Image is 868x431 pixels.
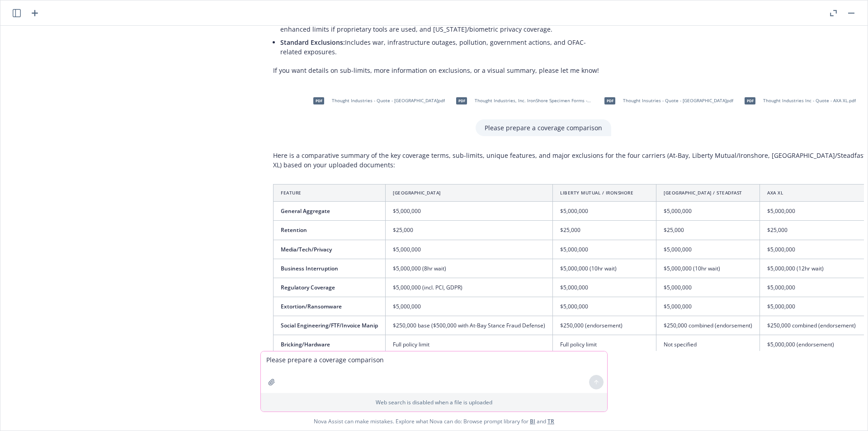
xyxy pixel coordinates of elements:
[273,66,602,75] p: If you want details on sub-limits, more information on exclusions, or a visual summary, please le...
[656,202,760,221] td: $5,000,000
[553,240,656,259] td: $5,000,000
[456,97,467,104] span: pdf
[332,98,445,104] span: Thought Industries - Quote - [GEOGRAPHIC_DATA]pdf
[547,417,554,425] a: TR
[313,97,324,104] span: pdf
[656,185,760,202] th: [GEOGRAPHIC_DATA] / Steadfast
[553,278,656,297] td: $5,000,000
[281,303,342,310] span: Extortion/Ransomware
[450,90,595,112] div: pdfThought Industries, Inc. IronShore Specimen Forms -08-29-2025 to [DATE] - [DATE] 15.51.pdf
[656,316,760,335] td: $250,000 combined (endorsement)
[386,316,553,335] td: $250,000 base ($500,000 with At-Bay Stance Fraud Defense)
[281,341,330,348] span: Bricking/Hardware
[281,265,338,272] span: Business Interruption
[763,98,856,104] span: Thought Industries Inc - Quote - AXA XL.pdf
[475,98,593,104] span: Thought Industries, Inc. IronShore Specimen Forms -08-29-2025 to [DATE] - [DATE] 15.51.pdf
[656,259,760,278] td: $5,000,000 (10hr wait)
[386,221,553,240] td: $25,000
[281,284,335,291] span: Regulatory Coverage
[281,226,307,234] span: Retention
[553,335,656,354] td: Full policy limit
[553,297,656,316] td: $5,000,000
[745,97,755,104] span: pdf
[386,335,553,354] td: Full policy limit
[386,185,553,202] th: [GEOGRAPHIC_DATA]
[386,278,553,297] td: $5,000,000 (incl. PCI, GDPR)
[266,398,602,406] p: Web search is disabled when a file is uploaded
[656,297,760,316] td: $5,000,000
[485,123,602,133] p: Please prepare a coverage comparison
[386,240,553,259] td: $5,000,000
[281,322,378,329] span: Social Engineering/FTF/Invoice Manip
[307,90,447,112] div: pdfThought Industries - Quote - [GEOGRAPHIC_DATA]pdf
[656,221,760,240] td: $25,000
[281,246,332,253] span: Media/Tech/Privacy
[604,97,615,104] span: pdf
[656,278,760,297] td: $5,000,000
[739,90,858,112] div: pdfThought Industries Inc - Quote - AXA XL.pdf
[280,38,345,47] span: Standard Exclusions:
[280,36,602,58] li: Includes war, infrastructure outages, pollution, government actions, and OFAC-related exposures.
[274,185,386,202] th: Feature
[553,316,656,335] td: $250,000 (endorsement)
[553,185,656,202] th: Liberty Mutual / Ironshore
[599,90,735,112] div: pdfThought Insutries - Quote - [GEOGRAPHIC_DATA]pdf
[553,221,656,240] td: $25,000
[553,202,656,221] td: $5,000,000
[386,297,553,316] td: $5,000,000
[656,240,760,259] td: $5,000,000
[386,202,553,221] td: $5,000,000
[553,259,656,278] td: $5,000,000 (10hr wait)
[314,412,554,431] span: Nova Assist can make mistakes. Explore what Nova can do: Browse prompt library for and
[386,259,553,278] td: $5,000,000 (8hr wait)
[656,335,760,354] td: Not specified
[530,417,535,425] a: BI
[281,207,330,215] span: General Aggregate
[623,98,733,104] span: Thought Insutries - Quote - [GEOGRAPHIC_DATA]pdf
